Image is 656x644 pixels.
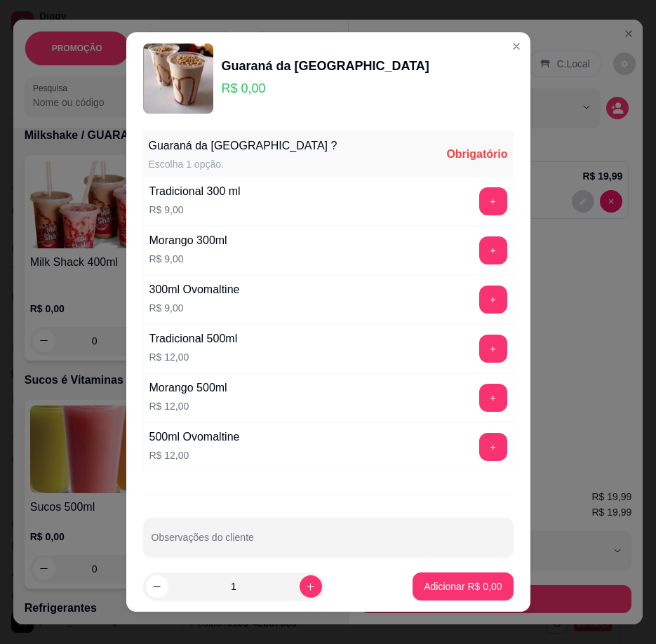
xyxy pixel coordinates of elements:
[446,146,507,163] div: Obrigatório
[149,380,227,396] div: Morango 500ml
[149,330,238,347] div: Tradicional 500ml
[149,429,240,445] div: 500ml Ovomaltine
[152,536,505,550] input: Observações do cliente
[424,579,502,593] p: Adicionar R$ 0,00
[149,350,238,364] p: R$ 12,00
[149,448,240,462] p: R$ 12,00
[146,575,168,598] button: decrease-product-quantity
[149,183,241,200] div: Tradicional 300 ml
[149,301,240,315] p: R$ 9,00
[149,281,240,298] div: 300ml Ovomaltine
[149,252,227,266] p: R$ 9,00
[479,384,507,412] button: add
[143,43,213,114] img: product-image
[149,232,227,249] div: Morango 300ml
[222,56,429,76] div: Guaraná da [GEOGRAPHIC_DATA]
[479,187,507,215] button: add
[479,335,507,363] button: add
[149,137,337,154] div: Guaraná da [GEOGRAPHIC_DATA] ?
[149,203,241,217] p: R$ 9,00
[222,79,429,98] p: R$ 0,00
[413,572,513,601] button: Adicionar R$ 0,00
[479,236,507,264] button: add
[479,433,507,461] button: add
[149,157,337,171] div: Escolha 1 opção.
[505,35,528,58] button: Close
[149,399,227,413] p: R$ 12,00
[479,286,507,314] button: add
[300,575,322,598] button: increase-product-quantity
